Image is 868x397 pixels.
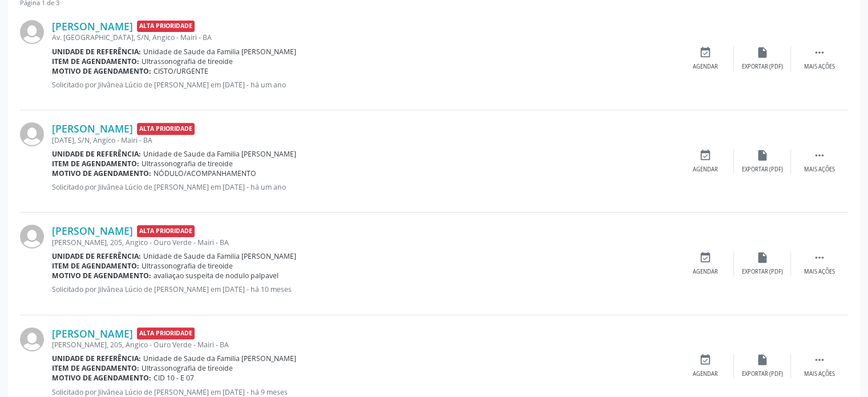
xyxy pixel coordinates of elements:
b: Motivo de agendamento: [52,271,151,280]
b: Unidade de referência: [52,251,141,261]
div: Agendar [693,166,718,174]
span: Unidade de Saude da Familia [PERSON_NAME] [143,47,296,57]
span: CISTO/URGENTE [154,66,208,76]
p: Solicitado por Jilvânea Lúcio de [PERSON_NAME] em [DATE] - há um ano [52,182,677,192]
b: Motivo de agendamento: [52,373,151,383]
b: Motivo de agendamento: [52,66,151,76]
span: NÓDULO/ACOMPANHAMENTO [154,169,256,178]
div: [DATE], S/N, Angico - Mairi - BA [52,135,677,145]
div: Mais ações [804,268,835,276]
span: avaliaçao suspeita de nodulo palpavel [154,271,278,280]
div: Exportar (PDF) [742,268,783,276]
b: Item de agendamento: [52,261,139,271]
i: insert_drive_file [756,149,769,162]
div: [PERSON_NAME], 205, Angico - Ouro Verde - Mairi - BA [52,238,677,247]
span: CID 10 - E 07 [154,373,194,383]
p: Solicitado por Jilvânea Lúcio de [PERSON_NAME] em [DATE] - há um ano [52,80,677,90]
b: Unidade de referência: [52,354,141,363]
div: Av. [GEOGRAPHIC_DATA], S/N, Angico - Mairi - BA [52,33,677,42]
a: [PERSON_NAME] [52,20,133,33]
i: insert_drive_file [756,251,769,264]
div: Agendar [693,63,718,71]
i: insert_drive_file [756,46,769,59]
span: Alta Prioridade [137,327,195,339]
b: Unidade de referência: [52,149,141,159]
i: event_available [699,46,712,59]
a: [PERSON_NAME] [52,122,133,135]
span: Alta Prioridade [137,123,195,135]
div: Exportar (PDF) [742,63,783,71]
span: Ultrassonografia de tireoide [142,261,233,271]
b: Unidade de referência: [52,47,141,57]
div: Agendar [693,268,718,276]
b: Item de agendamento: [52,363,139,373]
i:  [813,251,826,264]
img: img [20,122,44,146]
span: Alta Prioridade [137,225,195,237]
b: Motivo de agendamento: [52,169,151,178]
span: Unidade de Saude da Familia [PERSON_NAME] [143,149,296,159]
span: Ultrassonografia de tireoide [142,159,233,169]
span: Unidade de Saude da Familia [PERSON_NAME] [143,251,296,261]
i:  [813,149,826,162]
span: Ultrassonografia de tireoide [142,363,233,373]
b: Item de agendamento: [52,57,139,66]
p: Solicitado por Jilvânea Lúcio de [PERSON_NAME] em [DATE] - há 10 meses [52,284,677,294]
i:  [813,354,826,366]
b: Item de agendamento: [52,159,139,169]
i:  [813,46,826,59]
i: event_available [699,149,712,162]
span: Unidade de Saude da Familia [PERSON_NAME] [143,354,296,363]
i: event_available [699,354,712,366]
img: img [20,327,44,351]
a: [PERSON_NAME] [52,224,133,237]
div: Mais ações [804,63,835,71]
p: Solicitado por Jilvânea Lúcio de [PERSON_NAME] em [DATE] - há 9 meses [52,387,677,397]
div: [PERSON_NAME], 205, Angico - Ouro Verde - Mairi - BA [52,340,677,350]
div: Mais ações [804,166,835,174]
span: Alta Prioridade [137,21,195,33]
img: img [20,224,44,248]
span: Ultrassonografia de tireoide [142,57,233,66]
i: event_available [699,251,712,264]
div: Agendar [693,370,718,378]
div: Exportar (PDF) [742,166,783,174]
a: [PERSON_NAME] [52,327,133,340]
i: insert_drive_file [756,354,769,366]
div: Exportar (PDF) [742,370,783,378]
img: img [20,20,44,44]
div: Mais ações [804,370,835,378]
